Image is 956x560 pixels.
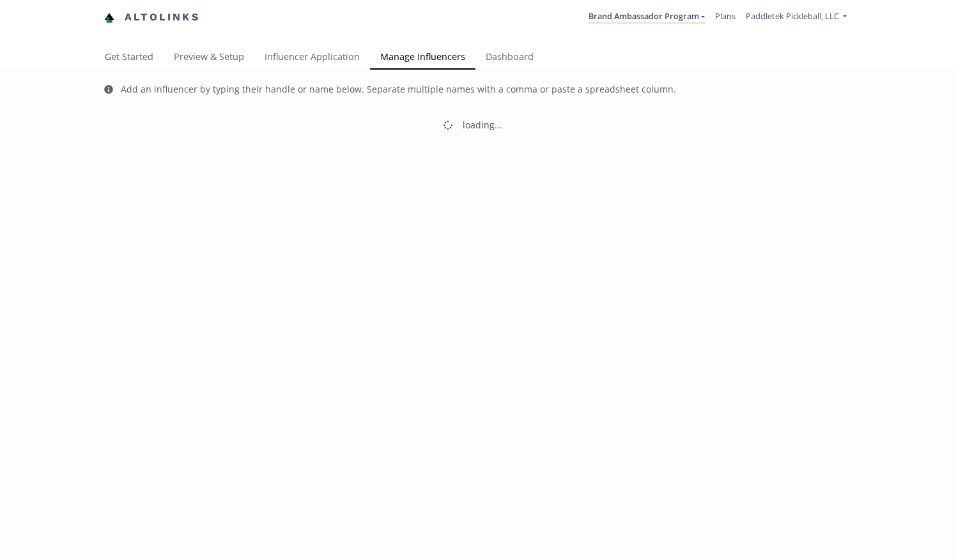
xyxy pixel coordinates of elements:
a: Paddletek Pickleball, LLC [746,10,847,25]
a: Preview & Setup [164,45,254,71]
a: Manage Influencers [370,45,475,71]
a: Get Started [95,45,164,71]
span: Paddletek Pickleball, LLC [746,10,839,22]
a: Altolinks [104,7,200,28]
div: loading... [463,119,502,132]
div: Add an influencer by typing their handle or name below. Separate multiple names with a comma or p... [121,83,676,96]
a: Dashboard [475,45,544,71]
a: Influencer Application [254,45,370,71]
img: favicon-32x32.png [104,13,114,23]
a: Brand Ambassador Program [589,10,705,24]
a: Plans [715,10,736,22]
